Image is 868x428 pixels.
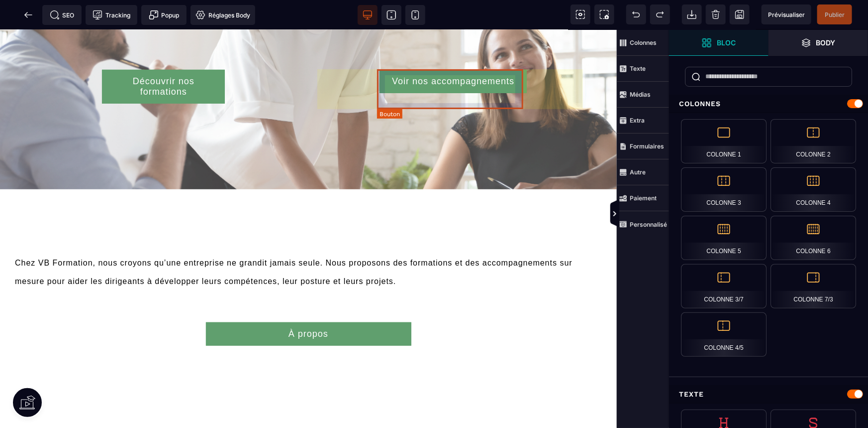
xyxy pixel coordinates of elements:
[630,194,657,202] strong: Paiement
[149,10,180,20] span: Popup
[283,247,396,256] span: leur posture et leurs projets.
[405,5,425,25] span: Voir mobile
[102,40,225,74] button: Découvrir nos formations
[771,167,856,212] div: Colonne 4
[630,65,646,72] strong: Texte
[762,4,811,24] span: Aperçu
[617,108,669,134] span: Extra
[326,229,453,237] span: Nous proposons des formations
[825,11,845,18] span: Publier
[206,292,411,316] button: À propos
[455,229,557,237] span: et des accompagnements
[191,5,255,25] span: Favicon
[380,40,527,63] button: Voir nos accompagnements
[617,185,669,211] span: Paiement
[669,30,769,56] span: Ouvrir les blocs
[681,167,767,212] div: Colonne 3
[195,10,250,20] span: Réglages Body
[571,4,590,24] span: Voir les composants
[93,10,130,20] span: Tracking
[730,4,750,24] span: Enregistrer
[706,4,726,24] span: Nettoyage
[630,168,646,176] strong: Autre
[681,264,767,308] div: Colonne 3/7
[617,82,669,108] span: Médias
[717,39,736,46] strong: Bloc
[669,385,868,404] div: Texte
[771,119,856,163] div: Colonne 2
[771,264,856,308] div: Colonne 7/3
[669,199,679,229] span: Afficher les vues
[227,229,323,237] span: ne grandit jamais seule.
[18,5,38,25] span: Retour
[630,221,667,228] strong: Personnalisé
[681,312,767,357] div: Colonne 4/5
[358,5,378,25] span: Voir bureau
[617,211,669,237] span: Personnalisé
[630,91,651,98] strong: Médias
[650,4,670,24] span: Rétablir
[681,216,767,260] div: Colonne 5
[669,95,868,113] div: Colonnes
[617,56,669,82] span: Texte
[682,4,702,24] span: Importer
[617,30,669,56] span: Colonnes
[630,39,657,46] strong: Colonnes
[98,229,224,237] span: nous croyons qu’une entreprise
[768,11,805,18] span: Prévisualiser
[769,30,868,56] span: Ouvrir les calques
[817,4,852,24] span: Enregistrer le contenu
[147,247,280,256] span: à développer leurs compétences,
[382,5,401,25] span: Voir tablette
[771,216,856,260] div: Colonne 6
[681,119,767,163] div: Colonne 1
[617,134,669,159] span: Formulaires
[42,5,82,25] span: Métadata SEO
[594,4,614,24] span: Capture d'écran
[630,117,645,124] strong: Extra
[617,159,669,185] span: Autre
[141,5,187,25] span: Créer une alerte modale
[15,229,96,237] span: Chez VB Formation,
[86,5,137,25] span: Code de suivi
[626,4,646,24] span: Défaire
[630,143,664,150] strong: Formulaires
[816,39,836,46] strong: Body
[50,10,75,20] span: SEO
